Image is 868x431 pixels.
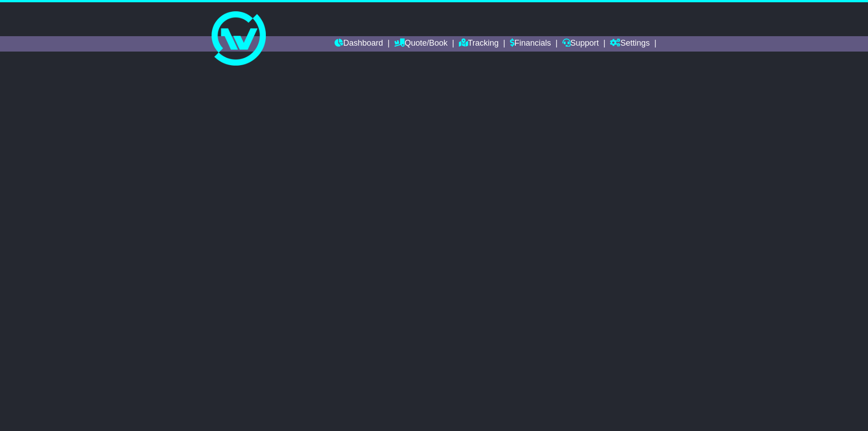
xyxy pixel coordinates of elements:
a: Settings [610,36,650,52]
a: Tracking [459,36,499,52]
a: Support [562,36,599,52]
a: Financials [510,36,551,52]
a: Dashboard [335,36,383,52]
a: Quote/Book [394,36,448,52]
